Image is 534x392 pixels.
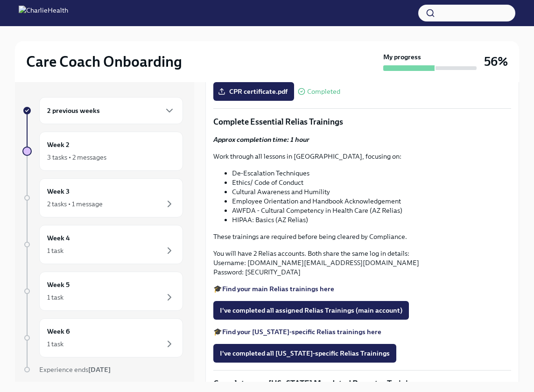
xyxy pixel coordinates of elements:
p: 🎓 [213,327,511,336]
button: I've completed all [US_STATE]-specific Relias Trainings [213,344,396,363]
h3: 56% [484,53,508,70]
li: AWFDA - Cultural Competency in Health Care (AZ Relias) [232,206,511,215]
a: Week 32 tasks • 1 message [22,178,183,217]
strong: [DATE] [88,365,111,374]
h6: Week 6 [47,326,70,336]
h6: Week 3 [47,186,70,196]
a: Find your [US_STATE]-specific Relias trainings here [222,328,381,336]
p: You will have 2 Relias accounts. Both share the same log in details: Username: [DOMAIN_NAME][EMAI... [213,249,511,277]
a: Week 51 task [22,272,183,311]
h2: Care Coach Onboarding [26,52,182,71]
h6: Week 4 [47,233,70,243]
span: Completed [307,88,340,95]
h6: 2 previous weeks [47,105,100,116]
p: Work through all lessons in [GEOGRAPHIC_DATA], focusing on: [213,152,511,161]
div: 3 tasks • 2 messages [47,153,106,162]
label: CPR certificate.pdf [213,82,294,101]
li: De-Escalation Techniques [232,168,511,178]
strong: Approx completion time: 1 hour [213,135,309,144]
div: 1 task [47,246,63,255]
a: Week 61 task [22,318,183,357]
p: 🎓 [213,284,511,294]
p: These trainings are required before being cleared by Compliance. [213,232,511,241]
p: Complete Essential Relias Trainings [213,116,511,127]
img: CharlieHealth [19,6,68,21]
a: Week 23 tasks • 2 messages [22,132,183,171]
div: 1 task [47,339,63,349]
p: Complete your [US_STATE] Mandated Reporter Training [213,378,511,389]
div: 2 previous weeks [39,97,183,124]
li: Employee Orientation and Handbook Acknowledgement [232,196,511,206]
strong: My progress [383,52,421,62]
span: I've completed all assigned Relias Trainings (main account) [220,306,402,315]
a: Find your main Relias trainings here [222,285,334,293]
h6: Week 2 [47,140,70,150]
div: 2 tasks • 1 message [47,199,103,209]
li: Ethics/ Code of Conduct [232,178,511,187]
div: 1 task [47,293,63,302]
li: HIPAA: Basics (AZ Relias) [232,215,511,224]
span: CPR certificate.pdf [220,87,288,96]
button: I've completed all assigned Relias Trainings (main account) [213,301,409,320]
a: Week 41 task [22,225,183,264]
h6: Week 5 [47,280,70,290]
li: Cultural Awareness and Humility [232,187,511,196]
span: Experience ends [39,365,111,374]
span: I've completed all [US_STATE]-specific Relias Trainings [220,349,390,358]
